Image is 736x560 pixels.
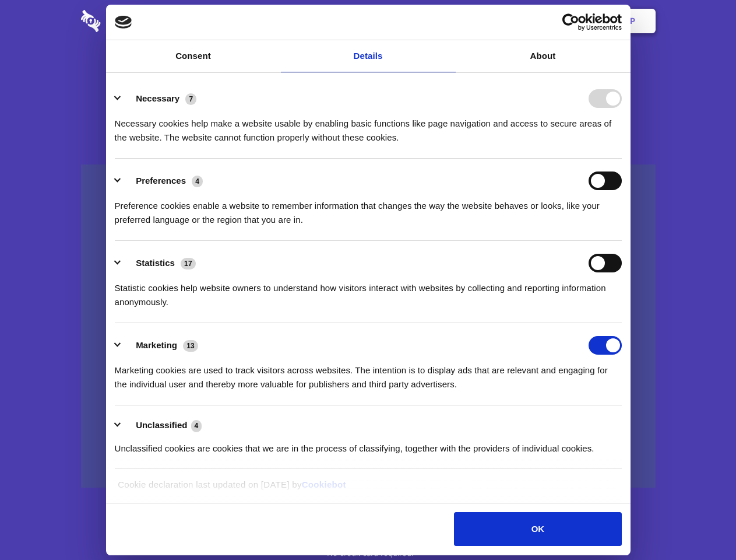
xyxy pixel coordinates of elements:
button: OK [454,512,621,546]
button: Preferences (4) [115,171,210,190]
button: Statistics (17) [115,254,203,272]
button: Unclassified (4) [115,418,209,433]
a: Details [281,40,456,72]
a: Usercentrics Cookiebot - opens in a new window [520,13,622,31]
div: Statistic cookies help website owners to understand how visitors interact with websites by collec... [115,272,622,309]
a: About [456,40,631,72]
a: Cookiebot [302,480,346,489]
span: 4 [191,420,202,432]
div: Unclassified cookies are cookies that we are in the process of classifying, together with the pro... [115,433,622,456]
div: Preference cookies enable a website to remember information that changes the way the website beha... [115,190,622,227]
label: Necessary [136,93,179,103]
img: logo [115,16,132,29]
label: Statistics [136,258,175,268]
a: Consent [106,40,281,72]
div: Necessary cookies help make a website usable by enabling basic functions like page navigation and... [115,108,622,145]
h1: Eliminate Slack Data Loss. [81,52,656,94]
label: Marketing [136,340,177,350]
a: Pricing [342,3,393,39]
span: 17 [181,258,196,269]
div: Marketing cookies are used to track visitors across websites. The intention is to display ads tha... [115,355,622,391]
iframe: Drift Widget Chat Controller [678,502,722,546]
a: Contact [473,3,526,39]
img: logo-wordmark-white-trans-d4663122ce5f474addd5e946df7df03e33cb6a1c49d2221995e7729f52c070b2.svg [81,10,181,32]
a: Login [529,3,579,39]
div: Cookie declaration last updated on [DATE] by [109,478,627,501]
label: Preferences [136,176,186,185]
span: 4 [192,176,203,187]
button: Necessary (7) [115,89,204,108]
button: Marketing (13) [115,336,206,355]
a: Wistia video thumbnail [81,164,656,488]
span: 13 [183,340,198,352]
h4: Auto-redaction of sensitive data, encrypted data sharing and self-destructing private chats. Shar... [81,106,656,145]
span: 7 [185,93,196,105]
